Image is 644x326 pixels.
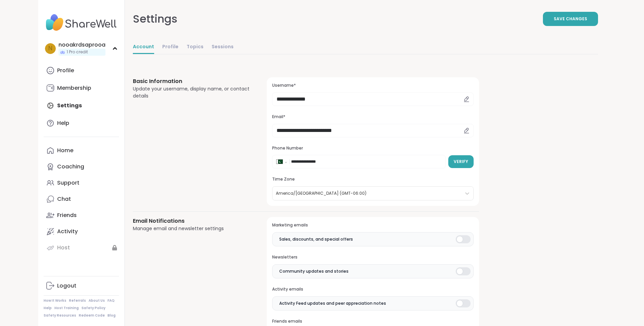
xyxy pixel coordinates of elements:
[57,67,74,74] div: Profile
[272,145,473,151] h3: Phone Number
[44,313,76,318] a: Safety Resources
[58,41,105,49] div: nooakrdsaprooa
[44,142,119,159] a: Home
[89,298,105,303] a: About Us
[44,207,119,223] a: Friends
[108,298,115,303] a: FAQ
[543,12,598,26] button: Save Changes
[454,159,468,165] span: Verify
[133,217,251,225] h3: Email Notifications
[133,40,154,54] a: Account
[133,85,251,100] div: Update your username, display name, or contact details
[279,300,386,306] span: Activity Feed updates and peer appreciation notes
[57,147,73,154] div: Home
[212,40,234,54] a: Sessions
[44,191,119,207] a: Chat
[57,212,77,219] div: Friends
[44,159,119,175] a: Coaching
[272,222,473,228] h3: Marketing emails
[108,313,116,318] a: Blog
[272,287,473,292] h3: Activity emails
[272,319,473,324] h3: Friends emails
[48,44,52,53] span: n
[81,306,105,310] a: Safety Policy
[79,313,105,318] a: Redeem Code
[554,16,587,22] span: Save Changes
[54,306,79,310] a: Host Training
[69,298,86,303] a: Referrals
[44,223,119,240] a: Activity
[187,40,204,54] a: Topics
[133,11,177,27] div: Settings
[133,77,251,85] h3: Basic Information
[162,40,178,54] a: Profile
[67,49,88,55] span: 1 Pro credit
[44,240,119,256] a: Host
[272,83,473,88] h3: Username*
[44,11,119,34] img: ShareWell Nav Logo
[57,282,76,290] div: Logout
[44,80,119,96] a: Membership
[272,114,473,120] h3: Email*
[133,225,251,232] div: Manage email and newsletter settings
[44,115,119,131] a: Help
[279,236,353,242] span: Sales, discounts, and special offers
[272,254,473,260] h3: Newsletters
[57,163,84,170] div: Coaching
[44,62,119,79] a: Profile
[57,179,79,187] div: Support
[44,175,119,191] a: Support
[57,119,69,127] div: Help
[44,306,52,310] a: Help
[448,155,474,168] button: Verify
[279,268,349,274] span: Community updates and stories
[57,84,91,92] div: Membership
[44,298,66,303] a: How It Works
[272,176,473,182] h3: Time Zone
[57,195,71,203] div: Chat
[57,228,78,235] div: Activity
[44,278,119,294] a: Logout
[57,244,70,251] div: Host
